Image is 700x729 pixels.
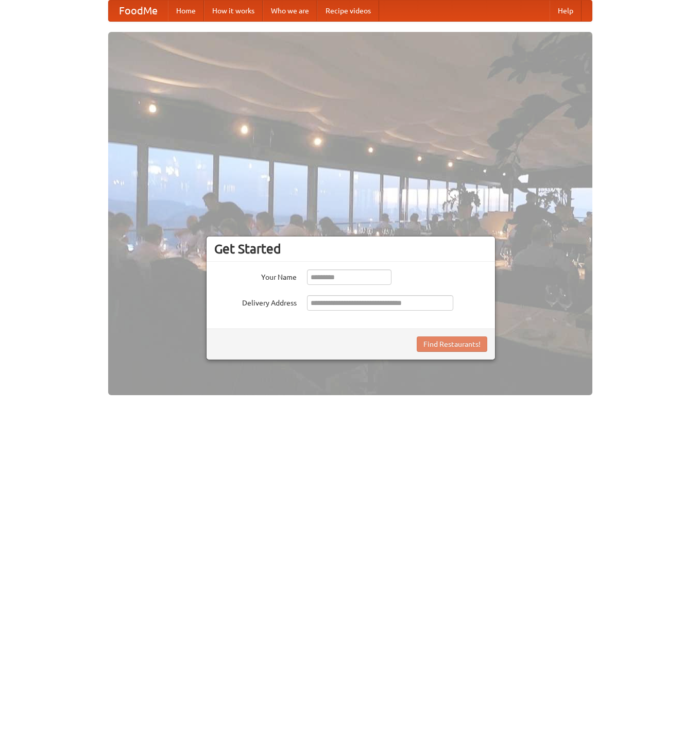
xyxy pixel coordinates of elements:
[214,295,297,308] label: Delivery Address
[204,1,263,21] a: How it works
[550,1,582,21] a: Help
[168,1,204,21] a: Home
[263,1,317,21] a: Who we are
[214,241,487,257] h3: Get Started
[214,269,297,282] label: Your Name
[417,336,487,352] button: Find Restaurants!
[109,1,168,21] a: FoodMe
[317,1,379,21] a: Recipe videos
